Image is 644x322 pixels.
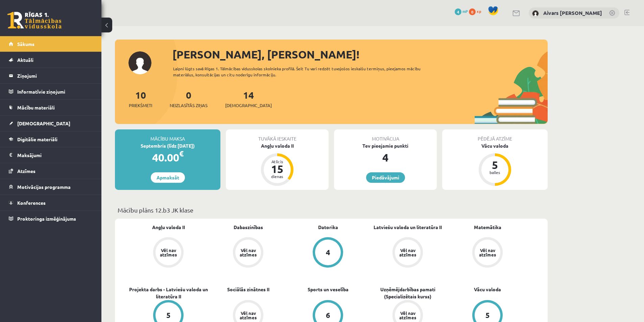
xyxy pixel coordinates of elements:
[474,286,501,293] a: Vācu valoda
[9,84,93,99] a: Informatīvie ziņojumi
[478,248,497,257] div: Vēl nav atzīmes
[485,159,505,170] div: 5
[9,163,93,179] a: Atzīmes
[129,102,152,109] span: Priekšmeti
[326,249,330,256] div: 4
[17,104,55,110] span: Mācību materiāli
[17,147,93,163] legend: Maksājumi
[226,129,329,142] div: Tuvākā ieskaite
[17,68,93,83] legend: Ziņojumi
[267,164,287,174] div: 15
[9,68,93,83] a: Ziņojumi
[477,8,481,14] span: xp
[172,46,548,63] div: [PERSON_NAME], [PERSON_NAME]!
[115,149,220,166] div: 40.00
[9,131,93,147] a: Digitālie materiāli
[9,116,93,131] a: [DEMOGRAPHIC_DATA]
[368,237,448,269] a: Vēl nav atzīmes
[17,216,76,222] span: Proktoringa izmēģinājums
[9,195,93,210] a: Konferences
[179,149,184,158] span: €
[318,224,338,231] a: Datorika
[17,57,33,63] span: Aktuāli
[128,237,208,269] a: Vēl nav atzīmes
[234,224,263,231] a: Dabaszinības
[398,248,417,257] div: Vēl nav atzīmes
[334,142,437,149] div: Tev pieejamie punkti
[442,142,548,187] a: Vācu valoda 5 balles
[151,172,185,183] a: Apmaksāt
[9,52,93,68] a: Aktuāli
[485,312,490,319] div: 5
[17,120,70,126] span: [DEMOGRAPHIC_DATA]
[448,237,527,269] a: Vēl nav atzīmes
[118,205,545,215] p: Mācību plāns 12.b3 JK klase
[334,149,437,166] div: 4
[368,286,448,300] a: Uzņēmējdarbības pamati (Specializētais kurss)
[239,248,258,257] div: Vēl nav atzīmes
[166,312,171,319] div: 5
[208,237,288,269] a: Vēl nav atzīmes
[225,102,272,109] span: [DEMOGRAPHIC_DATA]
[9,100,93,115] a: Mācību materiāli
[17,200,46,206] span: Konferences
[17,168,35,174] span: Atzīmes
[115,129,220,142] div: Mācību maksa
[485,170,505,174] div: balles
[267,159,287,164] div: Atlicis
[9,147,93,163] a: Maksājumi
[7,12,62,29] a: Rīgas 1. Tālmācības vidusskola
[159,248,178,257] div: Vēl nav atzīmes
[288,237,368,269] a: 4
[474,224,501,231] a: Matemātika
[152,224,185,231] a: Angļu valoda II
[462,8,468,14] span: mP
[398,311,417,320] div: Vēl nav atzīmes
[170,89,208,109] a: 0Neizlasītās ziņas
[9,36,93,52] a: Sākums
[170,102,208,109] span: Neizlasītās ziņas
[227,286,269,293] a: Sociālās zinātnes II
[469,8,484,14] a: 0 xp
[543,9,602,16] a: Aivars [PERSON_NAME]
[267,174,287,178] div: dienas
[469,8,476,15] span: 0
[226,142,329,149] div: Angļu valoda II
[128,286,208,300] a: Projekta darbs - Latviešu valoda un literatūra II
[442,129,548,142] div: Pēdējā atzīme
[455,8,461,15] span: 4
[9,179,93,195] a: Motivācijas programma
[17,84,93,99] legend: Informatīvie ziņojumi
[17,41,34,47] span: Sākums
[129,89,152,109] a: 10Priekšmeti
[334,129,437,142] div: Motivācija
[17,184,71,190] span: Motivācijas programma
[17,136,57,142] span: Digitālie materiāli
[225,89,272,109] a: 14[DEMOGRAPHIC_DATA]
[173,66,433,78] div: Laipni lūgts savā Rīgas 1. Tālmācības vidusskolas skolnieka profilā. Šeit Tu vari redzēt tuvojošo...
[326,312,330,319] div: 6
[455,8,468,14] a: 4 mP
[442,142,548,149] div: Vācu valoda
[9,211,93,226] a: Proktoringa izmēģinājums
[308,286,349,293] a: Sports un veselība
[115,142,220,149] div: Septembris (līdz [DATE])
[374,224,442,231] a: Latviešu valoda un literatūra II
[226,142,329,187] a: Angļu valoda II Atlicis 15 dienas
[532,10,539,17] img: Aivars Jānis Tebernieks
[239,311,258,320] div: Vēl nav atzīmes
[366,172,405,183] a: Piedāvājumi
